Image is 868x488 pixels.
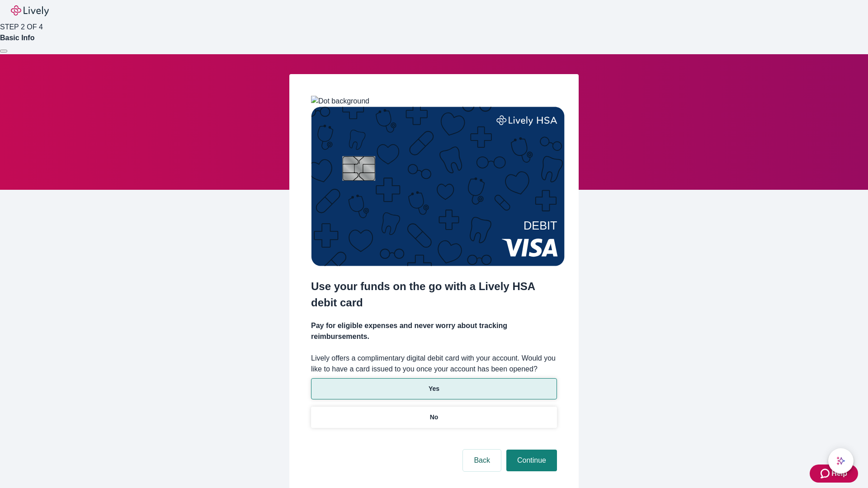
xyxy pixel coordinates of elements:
[430,413,439,422] p: No
[463,450,501,471] button: Back
[311,107,565,266] img: Debit card
[821,468,831,479] svg: Zendesk support icon
[828,448,854,474] button: chat
[506,450,557,471] button: Continue
[810,465,858,483] button: Zendesk support iconHelp
[311,378,557,399] button: Yes
[311,96,369,107] img: Dot background
[311,320,557,342] h4: Pay for eligible expenses and never worry about tracking reimbursements.
[311,407,557,428] button: No
[11,5,49,16] img: Lively
[429,384,439,394] p: Yes
[831,468,847,479] span: Help
[836,456,845,465] svg: Lively AI Assistant
[311,353,557,375] label: Lively offers a complimentary digital debit card with your account. Would you like to have a card...
[311,278,557,311] h2: Use your funds on the go with a Lively HSA debit card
